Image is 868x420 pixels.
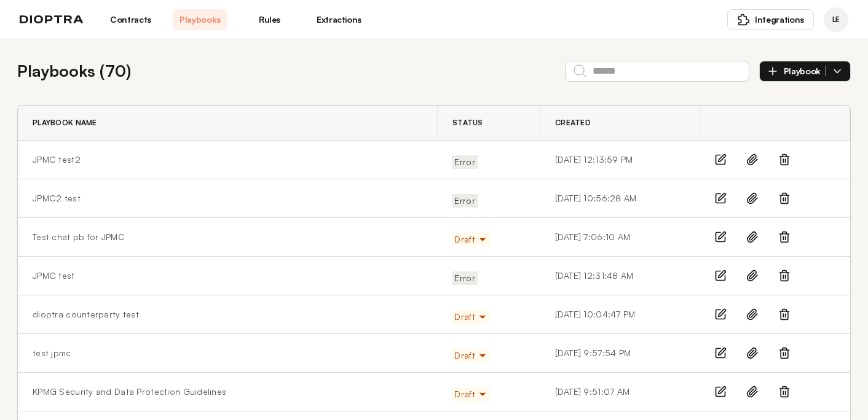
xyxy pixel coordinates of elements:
[103,9,158,30] a: Contracts
[33,270,75,282] a: JPMC test
[727,9,814,30] button: Integrations
[759,61,851,82] button: Playbook
[784,66,826,77] span: Playbook
[173,9,227,30] a: Playbooks
[452,194,477,208] button: Error
[33,386,226,398] a: KPMG Security and Data Protection Guidelines
[33,118,97,128] span: Playbook Name
[452,349,489,362] button: Draft
[454,233,487,246] span: Draft
[242,9,297,30] a: Rules
[17,59,131,83] h2: Playbooks ( 70 )
[738,14,750,26] img: puzzle
[33,308,139,321] a: dioptra counterparty test
[454,349,487,362] span: Draft
[755,14,804,26] span: Integrations
[20,15,84,24] img: logo
[540,295,700,334] td: [DATE] 10:04:47 PM
[33,154,81,166] a: JPMC test2
[454,195,475,207] span: Error
[452,387,489,401] button: Draft
[540,179,700,218] td: [DATE] 10:56:28 AM
[452,271,477,285] button: Error
[832,15,840,25] span: LE
[555,118,591,128] span: Created
[452,155,477,169] button: Error
[540,141,700,179] td: [DATE] 12:13:59 PM
[33,231,125,243] a: Test chat pb for JPMC
[452,118,483,128] span: Status
[452,310,489,324] button: Draft
[452,233,489,246] button: Draft
[540,334,700,373] td: [DATE] 9:57:54 PM
[454,156,475,168] span: Error
[312,9,366,30] a: Extractions
[33,347,71,359] a: test jpmc
[454,272,475,284] span: Error
[824,7,848,32] div: Laurie Ehrlich
[540,373,700,411] td: [DATE] 9:51:07 AM
[540,218,700,257] td: [DATE] 7:06:10 AM
[33,192,81,204] a: JPMC2 test
[454,311,487,323] span: Draft
[540,257,700,295] td: [DATE] 12:31:48 AM
[454,388,487,400] span: Draft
